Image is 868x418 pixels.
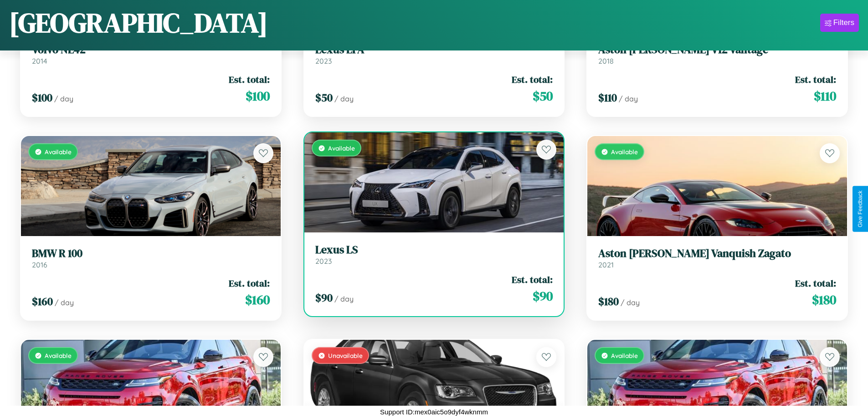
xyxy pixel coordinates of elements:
span: 2016 [32,260,47,269]
span: $ 90 [533,287,553,305]
span: $ 100 [246,87,270,105]
h3: Lexus LS [315,243,553,257]
span: $ 180 [598,294,619,309]
span: Est. total: [795,73,836,86]
span: / day [334,294,354,303]
span: $ 90 [315,290,333,305]
div: Filters [833,18,854,27]
span: / day [55,298,74,307]
span: 2018 [598,56,614,65]
span: 2014 [32,56,47,65]
span: Unavailable [328,352,363,359]
span: $ 160 [245,291,270,309]
span: / day [619,94,638,103]
span: $ 160 [32,294,53,309]
span: Available [611,352,638,359]
span: Available [611,148,638,156]
span: 2023 [315,56,332,65]
button: Filters [820,14,859,32]
span: $ 50 [315,90,333,105]
span: $ 180 [812,291,836,309]
span: / day [621,298,640,307]
a: Aston [PERSON_NAME] Vanquish Zagato2021 [598,247,836,269]
span: Est. total: [512,73,553,86]
div: Give Feedback [857,191,863,227]
span: Est. total: [795,277,836,290]
span: Est. total: [229,73,270,86]
a: Lexus LS2023 [315,243,553,266]
span: $ 100 [32,90,52,105]
span: Est. total: [512,273,553,286]
a: Volvo NE422014 [32,43,270,65]
span: Est. total: [229,277,270,290]
span: / day [54,94,73,103]
span: Available [328,144,355,152]
a: Lexus LFA2023 [315,43,553,65]
a: Aston [PERSON_NAME] V12 Vantage2018 [598,43,836,65]
span: 2021 [598,260,614,269]
h3: Aston [PERSON_NAME] Vanquish Zagato [598,247,836,260]
span: $ 50 [533,87,553,105]
h1: [GEOGRAPHIC_DATA] [9,4,268,41]
h3: Aston [PERSON_NAME] V12 Vantage [598,43,836,56]
span: $ 110 [598,90,617,105]
span: $ 110 [814,87,836,105]
span: Available [45,352,72,359]
span: Available [45,148,72,156]
span: / day [334,94,354,103]
span: 2023 [315,257,332,266]
a: BMW R 1002016 [32,247,270,269]
p: Support ID: mex0aic5o9dyf4wknmm [380,406,488,418]
h3: BMW R 100 [32,247,270,260]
